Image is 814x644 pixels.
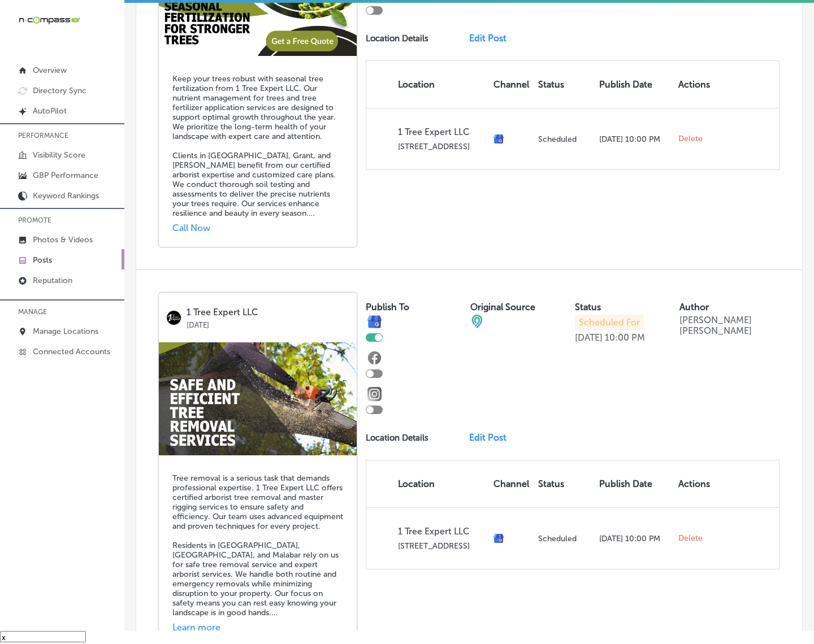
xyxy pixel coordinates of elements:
p: Reputation [33,276,72,285]
th: Publish Date [595,61,674,108]
p: [PERSON_NAME] [PERSON_NAME] [679,315,780,336]
p: AutoPilot [33,106,67,116]
label: Author [679,302,709,312]
img: 660ab0bf-5cc7-4cb8-ba1c-48b5ae0f18e60NCTV_CLogo_TV_Black_-500x88.png [18,15,80,25]
th: Channel [489,61,534,108]
th: Actions [674,460,715,507]
p: Scheduled [538,534,590,543]
span: Delete [678,533,703,543]
p: Manage Locations [33,327,98,336]
p: Scheduled [538,134,590,144]
p: [DATE] [187,317,349,329]
p: [STREET_ADDRESS] [398,142,484,151]
p: Overview [33,66,67,75]
p: [STREET_ADDRESS] [398,541,484,551]
p: Location Details [366,433,428,443]
th: Status [534,61,595,108]
label: Status [575,302,601,312]
a: Edit Post [469,33,516,43]
span: Delete [678,134,703,144]
p: 1 Tree Expert LLC [398,526,484,537]
p: Connected Accounts [33,347,110,356]
th: Actions [674,61,715,108]
p: 1 Tree Expert LLC [398,127,484,137]
p: [DATE] 10:00 PM [599,134,669,144]
p: Photos & Videos [33,235,93,245]
th: Location [366,61,489,108]
th: Channel [489,460,534,507]
img: 4d7c108d-31cf-4e3a-9ce2-fe900fbeb64a1TreeExpertLLC4.png [159,342,357,455]
p: Posts [33,255,52,265]
img: logo [167,311,181,325]
p: 1 Tree Expert LLC [187,307,349,317]
p: Visibility Score [33,150,85,160]
h5: Tree removal is a serious task that demands professional expertise. 1 Tree Expert LLC offers cert... [172,473,343,617]
p: Keyword Rankings [33,191,99,201]
label: Publish To [366,302,409,312]
img: cba84b02adce74ede1fb4a8549a95eca.png [470,315,484,328]
a: Edit Post [469,432,516,443]
p: Directory Sync [33,86,86,95]
p: 10:00 PM [605,332,645,343]
p: GBP Performance [33,171,98,180]
p: [DATE] [575,332,603,343]
p: [DATE] 10:00 PM [599,534,669,543]
th: Location [366,460,489,507]
th: Publish Date [595,460,674,507]
label: Original Source [470,302,535,312]
p: Location Details [366,33,428,43]
p: Scheduled For [575,315,644,330]
th: Status [534,460,595,507]
h5: Keep your trees robust with seasonal tree fertilization from 1 Tree Expert LLC. Our nutrient mana... [172,74,343,218]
